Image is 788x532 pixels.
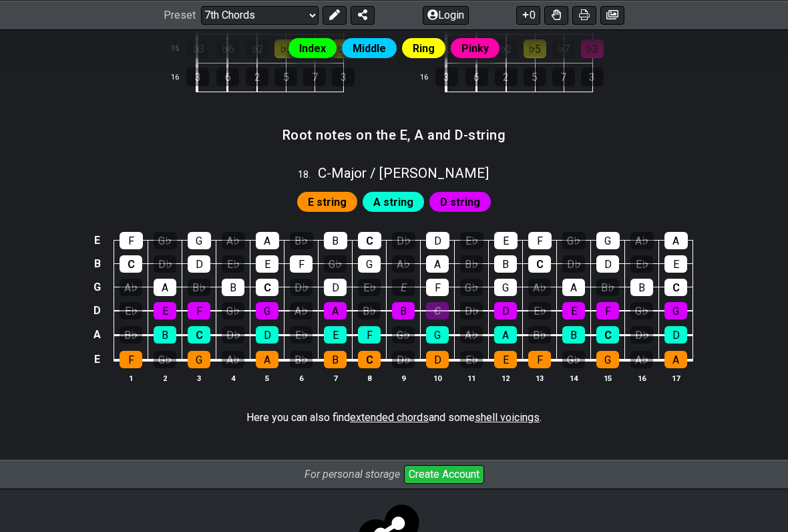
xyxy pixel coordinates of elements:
div: B♭ [460,255,483,273]
div: B [324,232,347,249]
div: A [324,302,347,319]
th: 11 [455,371,489,385]
th: 16 [625,371,659,385]
div: B♭ [528,326,551,344]
div: D♭ [392,232,415,249]
div: G [664,302,687,319]
div: B [494,255,517,273]
span: Preset [164,9,196,21]
div: F [358,326,381,344]
button: 0 [516,5,540,24]
th: 7 [319,371,353,385]
div: E♭ [358,279,381,296]
button: Share Preset [351,5,375,24]
div: A [494,326,517,344]
div: E♭ [630,255,653,273]
div: D [324,279,347,296]
div: A♭ [460,326,483,344]
div: C [120,255,142,273]
th: 1 [114,371,148,385]
div: E [392,279,415,296]
div: E [324,326,347,344]
div: A [426,255,449,273]
h3: Root notes on the E, A and D-string [282,128,506,142]
div: A [562,279,585,296]
select: Preset [201,5,319,24]
div: B♭ [120,326,142,344]
div: E♭ [290,326,313,344]
div: A♭ [222,232,245,249]
div: F [528,232,552,249]
div: D [188,255,210,273]
div: C [596,326,619,344]
button: Edit Preset [323,5,347,24]
div: G [188,232,211,249]
th: 6 [284,371,319,385]
div: 3 [332,68,355,86]
div: A♭ [528,279,551,296]
div: C [528,255,551,273]
div: F [290,255,313,273]
div: B♭ [358,302,381,319]
div: D♭ [630,326,653,344]
div: G♭ [460,279,483,296]
th: 10 [421,371,455,385]
p: Here you can also find and some . [246,410,542,425]
div: G♭ [630,302,653,319]
div: A [256,351,278,368]
td: A [89,322,106,347]
td: 16 [414,63,446,92]
div: G [188,351,210,368]
div: B [324,351,347,368]
div: D [664,326,687,344]
div: E [256,255,278,273]
div: B [562,326,585,344]
div: A [256,232,279,249]
div: E♭ [120,302,142,319]
div: 7 [303,68,326,86]
div: 3 [186,68,209,86]
div: G [596,232,620,249]
div: A [154,279,176,296]
div: G♭ [562,232,586,249]
div: D♭ [392,351,415,368]
div: D [426,351,449,368]
span: Pinky [461,39,489,58]
div: G [494,279,517,296]
i: For personal storage [305,468,400,481]
div: A♭ [222,351,244,368]
div: E♭ [460,232,483,249]
div: 3 [435,68,458,86]
th: 8 [353,371,387,385]
div: E [154,302,176,319]
div: G♭ [324,255,347,273]
button: Print [572,5,596,24]
div: C [358,351,381,368]
div: E♭ [528,302,551,319]
div: A♭ [120,279,142,296]
div: G [358,255,381,273]
div: F [596,302,619,319]
th: 9 [387,371,421,385]
th: 12 [489,371,523,385]
div: F [426,279,449,296]
div: B [630,279,653,296]
span: extended chords [350,411,429,424]
div: 5 [274,68,297,86]
div: D [596,255,619,273]
div: D [494,302,517,319]
th: 4 [216,371,250,385]
div: E [494,351,517,368]
span: Middle [353,39,386,58]
div: D♭ [460,302,483,319]
div: F [188,302,210,319]
div: B♭ [290,351,313,368]
div: B [154,326,176,344]
div: D♭ [290,279,313,296]
div: A [664,232,688,249]
div: G [596,351,619,368]
th: 5 [250,371,284,385]
td: G [89,275,106,299]
div: D [256,326,278,344]
div: C [188,326,210,344]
